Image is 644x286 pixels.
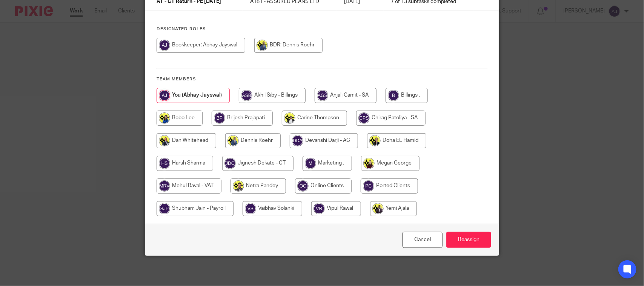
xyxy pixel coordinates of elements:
a: Close this dialog window [403,232,443,248]
h4: Designated Roles [157,26,487,32]
h4: Team members [157,76,487,82]
input: Reassign [446,232,491,248]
